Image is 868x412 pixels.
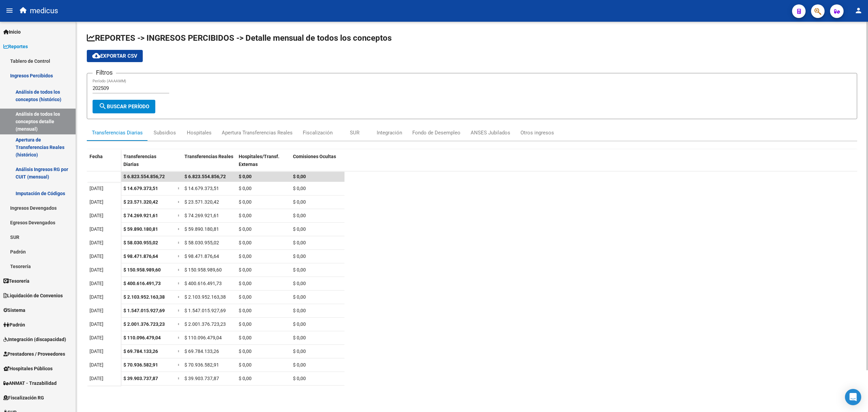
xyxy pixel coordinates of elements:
[377,129,402,136] div: Integración
[178,294,180,300] span: =
[3,365,53,372] span: Hospitales Públicos
[184,154,233,159] span: Transferencias Reales
[293,308,306,313] span: $ 0,00
[293,321,306,327] span: $ 0,00
[123,308,165,313] span: $ 1.547.015.927,69
[3,292,63,299] span: Liquidación de Convenios
[154,129,176,136] div: Subsidios
[239,294,252,300] span: $ 0,00
[854,6,863,15] mat-icon: person
[87,50,143,62] button: Exportar CSV
[178,254,180,259] span: =
[123,335,161,340] span: $ 110.096.479,04
[123,174,165,179] span: $ 6.823.554.856,72
[99,102,107,110] mat-icon: search
[293,199,306,205] span: $ 0,00
[293,174,306,179] span: $ 0,00
[3,306,25,314] span: Sistema
[184,267,222,273] span: $ 150.958.989,60
[123,267,161,273] span: $ 150.958.989,60
[123,294,165,300] span: $ 2.103.952.163,38
[178,226,180,232] span: =
[178,281,180,286] span: =
[303,129,333,136] div: Fiscalización
[87,33,392,43] span: REPORTES -> INGRESOS PERCIBIDOS -> Detalle mensual de todos los conceptos
[184,199,219,205] span: $ 23.571.320,42
[92,129,143,136] div: Transferencias Diarias
[90,226,103,232] span: [DATE]
[3,394,44,401] span: Fiscalización RG
[90,376,103,381] span: [DATE]
[184,226,219,232] span: $ 59.890.180,81
[90,321,103,327] span: [DATE]
[123,154,156,167] span: Transferencias Diarias
[239,281,252,286] span: $ 0,00
[99,104,149,110] span: Buscar Período
[123,376,158,381] span: $ 39.903.737,87
[239,362,252,368] span: $ 0,00
[92,53,137,59] span: Exportar CSV
[90,213,103,218] span: [DATE]
[123,240,158,245] span: $ 58.030.955,02
[178,335,180,340] span: =
[90,281,103,286] span: [DATE]
[293,186,306,191] span: $ 0,00
[3,379,57,387] span: ANMAT - Trazabilidad
[3,321,25,329] span: Padrón
[293,335,306,340] span: $ 0,00
[293,294,306,300] span: $ 0,00
[239,186,252,191] span: $ 0,00
[184,186,219,191] span: $ 14.679.373,51
[239,321,252,327] span: $ 0,00
[184,281,222,286] span: $ 400.616.491,73
[178,321,180,327] span: =
[178,376,180,381] span: =
[412,129,460,136] div: Fondo de Desempleo
[293,240,306,245] span: $ 0,00
[90,308,103,313] span: [DATE]
[222,129,293,136] div: Apertura Transferencias Reales
[178,349,180,354] span: =
[239,174,252,179] span: $ 0,00
[3,28,21,36] span: Inicio
[184,362,219,368] span: $ 70.936.582,91
[90,199,103,205] span: [DATE]
[293,154,336,159] span: Comisiones Ocultas
[5,6,14,15] mat-icon: menu
[184,349,219,354] span: $ 69.784.133,26
[123,281,161,286] span: $ 400.616.491,73
[239,226,252,232] span: $ 0,00
[293,213,306,218] span: $ 0,00
[3,350,65,358] span: Prestadores / Proveedores
[90,186,103,191] span: [DATE]
[90,240,103,245] span: [DATE]
[187,129,212,136] div: Hospitales
[184,294,226,300] span: $ 2.103.952.163,38
[239,335,252,340] span: $ 0,00
[293,362,306,368] span: $ 0,00
[93,68,116,77] h3: Filtros
[178,199,180,205] span: =
[184,321,226,327] span: $ 2.001.376.723,23
[87,149,121,178] datatable-header-cell: Fecha
[239,240,252,245] span: $ 0,00
[293,226,306,232] span: $ 0,00
[239,376,252,381] span: $ 0,00
[239,308,252,313] span: $ 0,00
[293,254,306,259] span: $ 0,00
[123,321,165,327] span: $ 2.001.376.723,23
[90,254,103,259] span: [DATE]
[123,362,158,368] span: $ 70.936.582,91
[293,376,306,381] span: $ 0,00
[184,240,219,245] span: $ 58.030.955,02
[90,154,103,159] span: Fecha
[3,277,29,285] span: Tesorería
[845,389,861,405] div: Open Intercom Messenger
[239,254,252,259] span: $ 0,00
[30,3,58,18] span: medicus
[184,254,219,259] span: $ 98.471.876,64
[93,100,155,113] button: Buscar Período
[92,52,100,60] mat-icon: cloud_download
[239,213,252,218] span: $ 0,00
[178,186,180,191] span: =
